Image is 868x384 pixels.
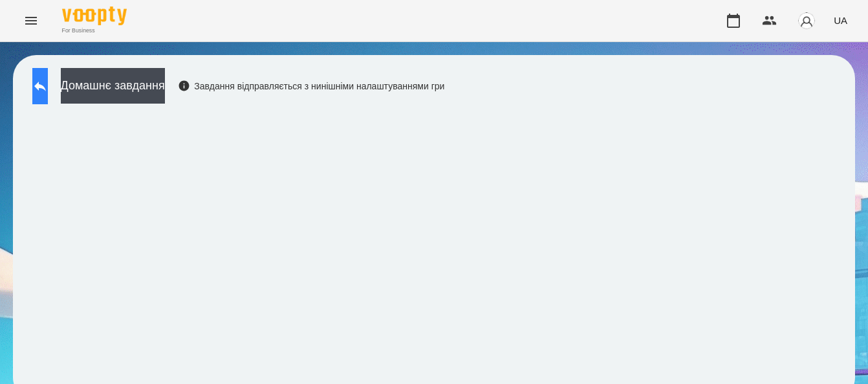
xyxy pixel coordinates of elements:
span: For Business [62,27,127,35]
button: UA [829,8,852,32]
img: Voopty Logo [62,6,127,25]
img: avatar_s.png [797,12,816,30]
button: Домашнє завдання [61,68,165,104]
span: UA [834,14,847,27]
div: Завдання відправляється з нинішніми налаштуваннями гри [178,80,445,93]
button: Menu [16,5,47,36]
